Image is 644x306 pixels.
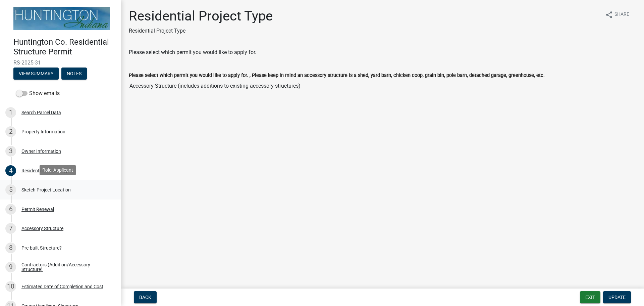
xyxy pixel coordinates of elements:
div: Accessory Structure [21,226,63,231]
button: Back [134,291,157,303]
div: 8 [5,243,16,253]
div: Residential Project Type [21,168,71,173]
wm-modal-confirm: Notes [61,71,87,77]
div: 7 [5,223,16,234]
div: 9 [5,262,16,272]
div: 10 [5,281,16,292]
div: Sketch Project Location [21,187,71,192]
div: 3 [5,146,16,157]
span: Update [608,295,626,300]
span: Share [614,11,629,19]
div: 5 [5,184,16,195]
div: Owner Information [21,149,61,154]
div: Contractors (Addition/Accessory Structure) [21,262,110,272]
button: Notes [61,68,87,80]
div: Estimated Date of Completion and Cost [21,284,103,289]
h4: Huntington Co. Residential Structure Permit [13,37,115,57]
div: Please select which permit you would like to apply for. [129,48,636,56]
label: Show emails [16,89,60,97]
span: Back [139,295,151,300]
wm-modal-confirm: Summary [13,71,59,77]
button: View Summary [13,68,59,80]
label: Please select which permit you would like to apply for. , Please keep in mind an accessory struct... [129,73,545,78]
div: 2 [5,126,16,137]
div: 4 [5,165,16,176]
div: Pre-built Structure? [21,246,62,250]
span: RS-2025-31 [13,59,107,66]
button: Exit [580,291,600,303]
div: 1 [5,107,16,118]
div: Role: Applicant [40,165,76,175]
h1: Residential Project Type [129,8,273,24]
i: share [605,11,613,19]
button: Update [603,291,631,303]
button: shareShare [600,8,635,21]
div: Search Parcel Data [21,110,61,115]
img: Huntington County, Indiana [13,7,110,30]
p: Residential Project Type [129,27,273,35]
div: 6 [5,204,16,215]
div: Permit Renewal [21,207,54,212]
div: Property Information [21,129,65,134]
